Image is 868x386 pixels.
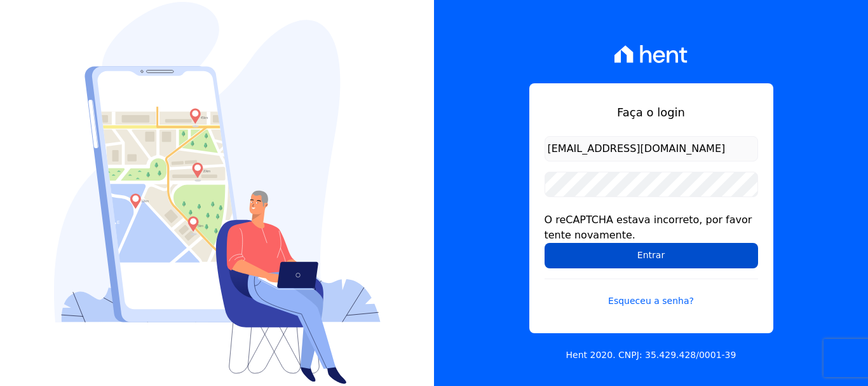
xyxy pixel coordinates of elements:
input: Email [545,136,758,162]
input: Entrar [545,243,758,268]
img: Login [54,2,381,384]
p: Hent 2020. CNPJ: 35.429.428/0001-39 [566,348,736,362]
h1: Faça o login [545,104,758,121]
a: Esqueceu a senha? [545,279,758,308]
div: O reCAPTCHA estava incorreto, por favor tente novamente. [545,212,758,243]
